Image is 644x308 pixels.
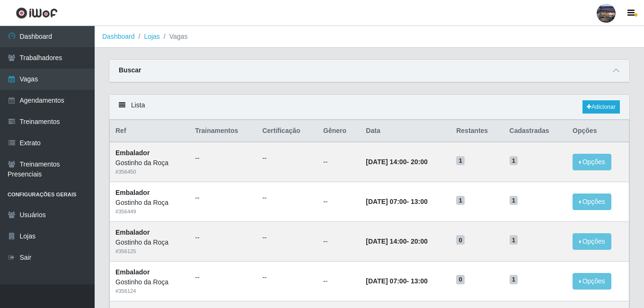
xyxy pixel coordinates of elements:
[144,33,159,40] a: Lojas
[504,120,567,142] th: Cadastradas
[115,189,150,196] strong: Embalador
[115,277,184,287] div: Gostinho da Roça
[195,153,251,163] ul: --
[119,66,141,74] strong: Buscar
[573,154,611,170] button: Opções
[573,273,611,290] button: Opções
[262,233,312,243] ul: --
[456,156,465,166] span: 1
[115,208,184,216] div: # 356449
[16,7,58,19] img: CoreUI Logo
[510,196,518,205] span: 1
[115,149,150,157] strong: Embalador
[360,120,450,142] th: Data
[366,198,406,205] time: [DATE] 07:00
[366,198,427,205] strong: -
[510,156,518,166] span: 1
[318,261,360,301] td: --
[115,198,184,208] div: Gostinho da Roça
[318,221,360,261] td: --
[510,275,518,284] span: 1
[318,120,360,142] th: Gênero
[95,26,644,48] nav: breadcrumb
[262,273,312,282] ul: --
[456,235,465,245] span: 0
[195,273,251,282] ul: --
[102,33,135,40] a: Dashboard
[195,193,251,203] ul: --
[573,233,611,250] button: Opções
[318,182,360,222] td: --
[366,238,427,245] strong: -
[411,238,428,245] time: 20:00
[115,238,184,247] div: Gostinho da Roça
[262,193,312,203] ul: --
[366,158,427,166] strong: -
[115,287,184,295] div: # 356124
[195,233,251,243] ul: --
[318,142,360,182] td: --
[366,277,406,285] time: [DATE] 07:00
[411,158,428,166] time: 20:00
[411,198,428,205] time: 13:00
[189,120,256,142] th: Trainamentos
[160,32,188,42] li: Vagas
[456,275,465,284] span: 0
[582,100,620,114] a: Adicionar
[109,95,629,120] div: Lista
[115,268,150,276] strong: Embalador
[567,120,629,142] th: Opções
[456,196,465,205] span: 1
[115,229,150,236] strong: Embalador
[256,120,318,142] th: Certificação
[115,247,184,255] div: # 356125
[366,158,406,166] time: [DATE] 14:00
[450,120,503,142] th: Restantes
[411,277,428,285] time: 13:00
[262,153,312,163] ul: --
[110,120,190,142] th: Ref
[366,238,406,245] time: [DATE] 14:00
[510,235,518,245] span: 1
[573,194,611,210] button: Opções
[115,158,184,168] div: Gostinho da Roça
[366,277,427,285] strong: -
[115,168,184,176] div: # 356450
